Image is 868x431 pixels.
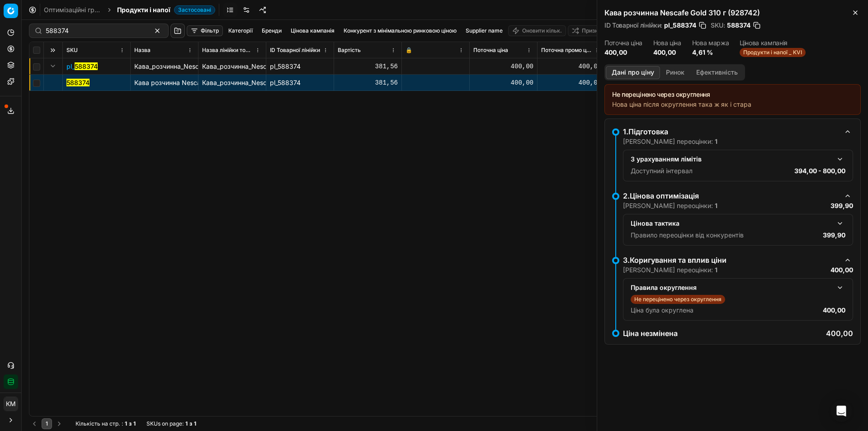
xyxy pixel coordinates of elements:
[66,62,98,71] span: pl_
[541,78,601,87] div: 400,00
[623,190,839,201] div: 2.Цінова оптимізація
[338,62,398,71] div: 381,56
[340,25,460,36] button: Конкурент з мінімальною ринковою ціною
[134,79,269,86] span: Кава розчинна Nescafe Gold 310 г (928742)
[473,62,533,71] div: 400,00
[740,48,806,57] span: Продукти і напої _ KVI
[194,420,196,427] strong: 1
[830,201,853,210] p: 399,90
[225,25,256,36] button: Категорії
[631,219,831,228] div: Цінова тактика
[44,5,102,14] a: Оптимізаційні групи
[660,66,690,79] button: Ринок
[830,265,853,275] p: 400,00
[692,48,729,57] dd: 4,61 %
[623,201,717,210] p: [PERSON_NAME] переоцінки:
[406,47,412,54] span: 🔒
[664,21,696,30] span: pl_588374
[715,266,717,274] strong: 1
[794,166,845,175] p: 394,00 - 800,00
[270,62,330,71] div: pl_588374
[604,7,861,18] h2: Кава розчинна Nescafe Gold 310 г (928742)
[692,40,729,46] dt: Нова маржа
[129,420,132,427] strong: з
[541,47,592,54] span: Поточна промо ціна
[4,397,18,411] span: КM
[202,78,262,87] div: Кава_розчинна_Nescafe_Gold_310_г_(928742)
[711,22,725,28] span: SKU :
[4,397,18,411] button: КM
[270,47,320,54] span: ID Товарної лінійки
[146,420,184,427] span: SKUs on page :
[47,45,58,56] button: Expand all
[541,62,601,71] div: 400,00
[75,420,136,427] div: :
[117,5,170,14] span: Продукти і напої
[29,418,65,429] nav: pagination
[44,5,215,14] nav: breadcrumb
[631,283,831,292] div: Правила округлення
[134,62,273,70] span: Кава_розчинна_Nescafe_Gold_310_г_(928742)
[508,25,566,36] button: Оновити кільк.
[47,61,58,71] button: Expand
[66,78,90,87] button: 588374
[187,25,223,36] button: Фільтр
[75,62,98,70] mark: 588374
[623,255,839,265] div: 3.Коригування та вплив ціни
[631,166,693,175] p: Доступний інтервал
[66,47,78,54] span: SKU
[631,231,744,240] p: Правило переоцінки від конкурентів
[653,48,681,57] dd: 400,00
[185,420,188,427] strong: 1
[715,202,717,209] strong: 1
[623,330,678,337] p: Ціна незмінена
[604,48,642,57] dd: 400,00
[473,47,508,54] span: Поточна ціна
[54,418,65,429] button: Go to next page
[612,100,853,109] div: Нова ціна після округлення така ж як і стара
[631,155,831,164] div: З урахуванням лімітів
[46,26,145,35] input: Пошук по SKU або назві
[270,78,330,87] div: pl_588374
[189,420,192,427] strong: з
[727,21,750,30] span: 588374
[631,306,693,315] p: Ціна була округлена
[125,420,127,427] strong: 1
[568,25,618,36] button: Призначити
[623,265,717,275] p: [PERSON_NAME] переоцінки:
[623,126,839,137] div: 1.Підготовка
[826,330,853,337] p: 400,00
[612,90,853,99] div: Не перецінено через округлення
[823,231,845,240] p: 399,90
[830,400,852,422] div: Open Intercom Messenger
[117,5,215,14] span: Продукти і напоїЗастосовані
[287,25,338,36] button: Цінова кампанія
[690,66,744,79] button: Ефективність
[133,420,136,427] strong: 1
[715,137,717,145] strong: 1
[338,47,361,54] span: Вартість
[174,5,215,14] span: Застосовані
[202,62,262,71] div: Кава_розчинна_Nescafe_Gold_310_г_(928742)
[740,40,806,46] dt: Цінова кампанія
[258,25,285,36] button: Бренди
[66,79,90,86] mark: 588374
[606,66,660,79] button: Дані про ціну
[623,137,717,146] p: [PERSON_NAME] переоцінки:
[42,418,52,429] button: 1
[462,25,506,36] button: Supplier name
[473,78,533,87] div: 400,00
[823,306,845,315] p: 400,00
[75,420,120,427] span: Кількість на стр.
[604,22,662,28] span: ID Товарної лінійки :
[202,47,253,54] span: Назва лінійки товарів
[604,40,642,46] dt: Поточна ціна
[134,47,151,54] span: Назва
[338,78,398,87] div: 381,56
[66,62,98,71] button: pl_588374
[634,296,722,303] p: Не перецінено через округлення
[29,418,40,429] button: Go to previous page
[653,40,681,46] dt: Нова ціна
